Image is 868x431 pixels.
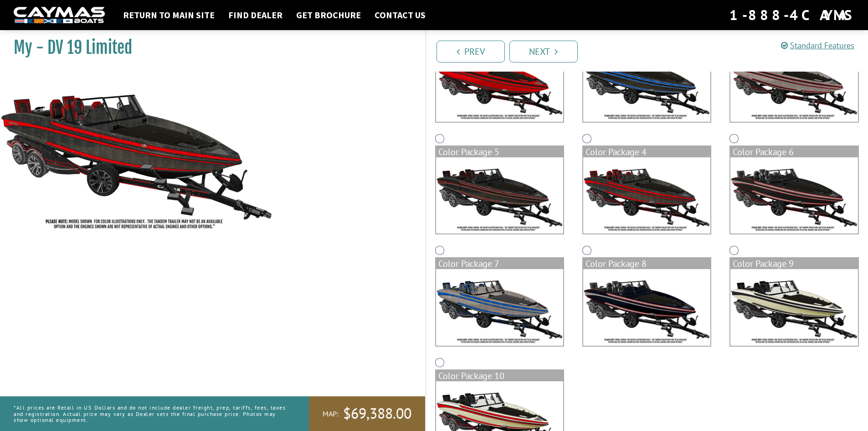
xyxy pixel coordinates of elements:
[583,269,710,346] img: color_package_473.png
[583,258,710,269] div: Color Package 8
[436,370,563,381] div: Color Package 10
[730,258,858,269] div: Color Package 9
[437,41,505,62] a: Prev
[730,157,858,234] img: color_package_471.png
[583,157,710,234] img: color_package_470.png
[729,5,854,25] div: 1-888-4CAYMAS
[436,146,563,157] div: Color Package 5
[509,41,578,62] a: Next
[436,258,563,269] div: Color Package 7
[14,7,105,24] img: white-logo-c9c8dbefe5ff5ceceb0f0178aa75bf4bb51f6bca0971e226c86eb53dfe498488.png
[118,9,219,21] a: Return to main site
[730,146,858,157] div: Color Package 6
[583,45,710,122] img: color_package_467.png
[14,37,402,58] h1: My - DV 19 Limited
[583,146,710,157] div: Color Package 4
[292,9,365,21] a: Get Brochure
[781,40,854,51] a: Standard Features
[370,9,430,21] a: Contact Us
[436,45,563,122] img: color_package_466.png
[436,157,563,234] img: color_package_469.png
[14,400,288,427] p: *All prices are Retail in US Dollars and do not include dealer freight, prep, tariffs, fees, taxe...
[436,269,563,346] img: color_package_472.png
[730,45,858,122] img: color_package_468.png
[343,404,411,423] span: $69,388.00
[730,269,858,346] img: color_package_474.png
[224,9,287,21] a: Find Dealer
[323,409,339,419] span: MAP:
[309,396,425,431] a: MAP:$69,388.00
